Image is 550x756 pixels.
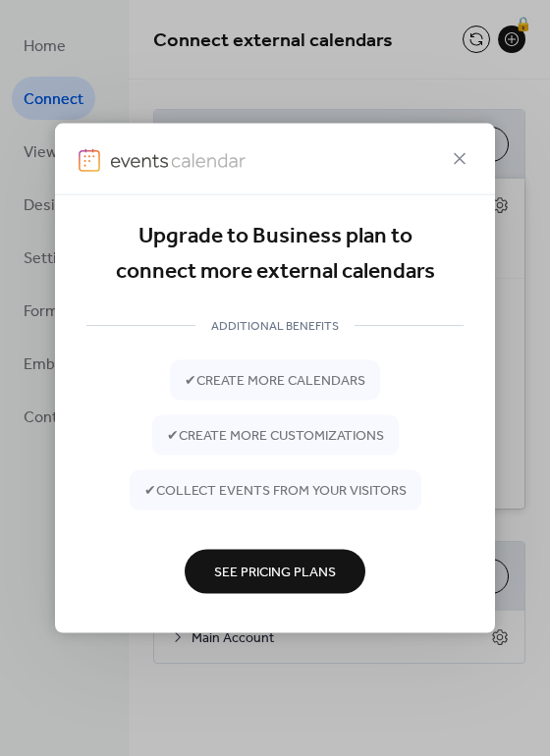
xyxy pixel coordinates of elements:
span: See Pricing Plans [214,563,336,583]
button: See Pricing Plans [185,549,365,593]
span: ✔ create more customizations [167,426,384,447]
div: Upgrade to Business plan to connect more external calendars [86,219,464,291]
span: ADDITIONAL BENEFITS [195,316,355,337]
img: logo-icon [79,148,100,172]
span: ✔ collect events from your visitors [144,481,407,502]
img: logo-type [110,148,246,172]
span: ✔ create more calendars [185,371,365,392]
